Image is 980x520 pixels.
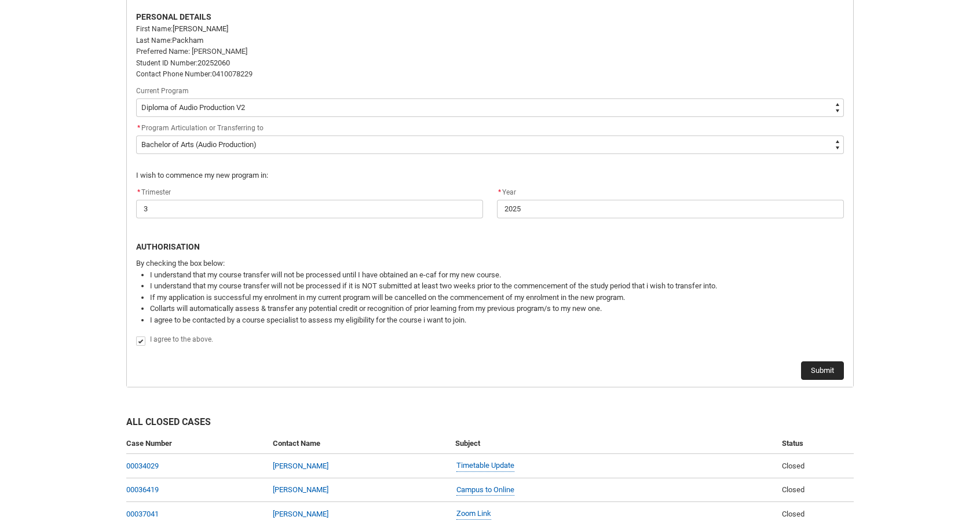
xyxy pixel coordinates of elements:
[141,124,264,132] span: Program Articulation or Transferring to
[451,433,777,455] th: Subject
[136,242,200,251] b: AUTHORISATION
[136,12,211,21] strong: PERSONAL DETAILS
[126,415,854,433] h2: All Closed Cases
[136,59,198,67] span: Student ID Number:
[136,57,844,69] p: 20252060
[126,510,159,518] a: 00037041
[136,23,844,35] p: [PERSON_NAME]
[136,70,212,78] span: Contact Phone Number:
[136,87,189,95] span: Current Program
[273,485,328,494] a: [PERSON_NAME]
[497,188,516,196] span: Year
[137,124,140,132] abbr: required
[137,188,140,196] abbr: required
[136,47,247,56] span: Preferred Name: [PERSON_NAME]
[136,170,844,181] p: I wish to commence my new program in:
[136,188,171,196] span: Trimester
[273,510,328,518] a: [PERSON_NAME]
[136,36,172,45] span: Last Name:
[150,280,844,292] li: I understand that my course transfer will not be processed if it is NOT submitted at least two we...
[782,510,805,518] span: Closed
[150,303,844,314] li: Collarts will automatically assess & transfer any potential credit or recognition of prior learni...
[456,508,491,520] a: Zoom Link
[126,462,159,470] a: 00034029
[777,433,854,455] th: Status
[268,433,451,455] th: Contact Name
[212,69,253,78] span: 0410078229
[498,188,501,196] abbr: required
[136,258,844,269] p: By checking the box below:
[782,462,805,470] span: Closed
[456,484,514,496] a: Campus to Online
[150,335,213,343] span: I agree to the above.
[801,361,844,380] button: Submit
[136,35,844,46] p: Packham
[273,462,328,470] a: [PERSON_NAME]
[456,460,514,472] a: Timetable Update
[150,292,844,303] li: If my application is successful my enrolment in my current program will be cancelled on the comme...
[150,314,844,326] li: I agree to be contacted by a course specialist to assess my eligibility for the course i want to ...
[126,485,159,494] a: 00036419
[126,433,268,455] th: Case Number
[136,25,173,33] span: First Name:
[782,485,805,494] span: Closed
[150,269,844,281] li: I understand that my course transfer will not be processed until I have obtained an e-caf for my ...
